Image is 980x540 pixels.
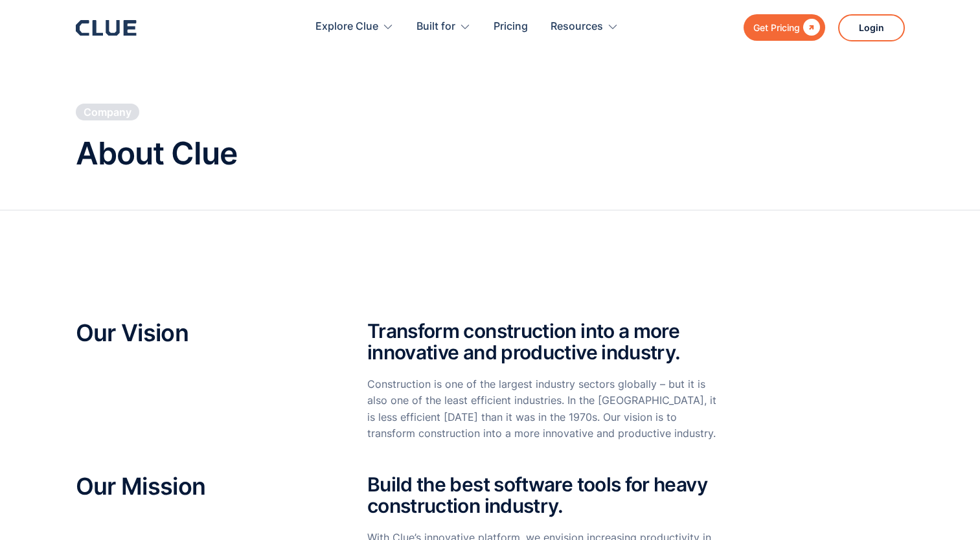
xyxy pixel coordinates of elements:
h2: Transform construction into a more innovative and productive industry. [367,321,723,363]
a: Get Pricing [744,14,825,41]
p: Construction is one of the largest industry sectors globally – but it is also one of the least ef... [367,376,723,442]
div: Built for [416,6,455,47]
h2: Our Vision [76,321,328,346]
div: Company [84,105,131,119]
h2: Build the best software tools for heavy construction industry. [367,474,723,517]
div: Explore Clue [315,6,394,47]
div: Get Pricing [753,19,800,36]
div: Resources [551,6,603,47]
div: Built for [416,6,471,47]
div: Explore Clue [315,6,378,47]
a: Pricing [494,6,528,47]
h2: Our Mission [76,474,328,500]
div:  [800,19,820,36]
div: Resources [551,6,619,47]
a: Login [838,14,905,41]
h1: About Clue [76,137,237,171]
